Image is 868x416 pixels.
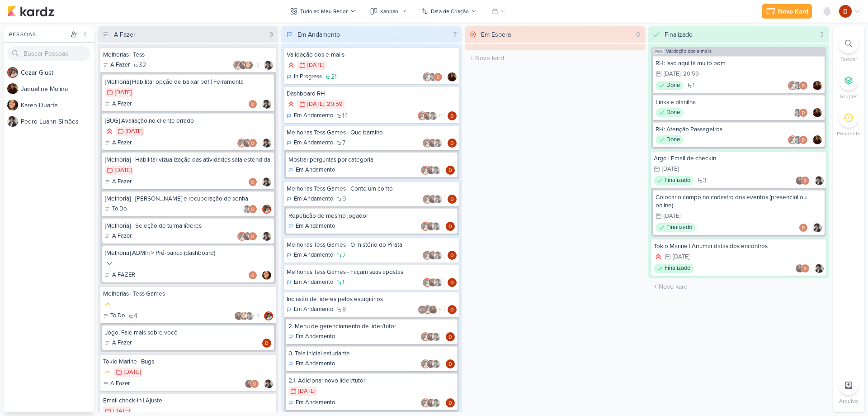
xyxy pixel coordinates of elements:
img: Cezar Giusti [423,305,432,314]
div: Colaboradores: Cezar Giusti, Jaqueline Molina, Pedro Luahn Simões [423,278,445,287]
div: Responsável: Davi Elias Teixeira [448,305,457,314]
img: Jaqueline Molina [813,81,822,90]
div: Inclusão de líderes pelos estagiários [287,295,457,303]
div: Em Andamento [288,166,335,175]
img: Davi Elias Teixeira [248,139,257,148]
span: 2 [342,252,346,258]
div: Dashboard RH [287,90,457,98]
div: Colaboradores: Cezar Giusti, Jaqueline Molina, Pedro Luahn Simões [421,398,443,407]
div: Prioridade Alta [654,252,663,261]
div: A Fazer [105,339,132,348]
div: Em Andamento [288,359,335,368]
div: Mostrar perguntas por categoria [288,156,455,164]
div: Colaboradores: Cezar Giusti, Jaqueline Molina, Pedro Luahn Simões [423,251,445,260]
img: Pedro Luahn Simões [264,379,273,388]
p: Finalizado [666,223,692,232]
div: [DATE] [673,254,689,260]
img: Pedro Luahn Simões [243,205,252,214]
div: Responsável: Pedro Luahn Simões [262,232,271,241]
div: A Fazer [105,177,132,186]
div: 3 [816,30,827,39]
div: 2.1. Adicionar novo líder/tutor [288,377,455,385]
div: [Melhoria] Habilitar opção de baixar pdf | Ferramenta [105,78,271,86]
div: [DATE] [307,62,324,68]
img: Davi Elias Teixeira [446,222,455,231]
div: Em Andamento [288,398,335,407]
img: Davi Elias Teixeira [799,223,808,232]
img: Karen Duarte [240,311,249,320]
div: 0. Tela inicial estudante [288,349,455,358]
div: Prioridade Alta [287,100,296,109]
div: Links e planilha [656,98,822,106]
div: Argo | Email de checkin [654,154,824,163]
img: Davi Elias Teixeira [448,195,457,204]
div: Prioridade Baixa [105,259,114,268]
img: Pedro Luahn Simões [434,139,443,148]
div: A FAZER [105,271,135,280]
img: Pedro Luahn Simões [245,311,254,320]
div: Responsável: Jaqueline Molina [813,135,822,144]
div: Prioridade Média [103,368,112,377]
img: Davi Elias Teixeira [446,359,455,368]
div: Colaboradores: Cezar Giusti, Pedro Luahn Simões, Davi Elias Teixeira [788,81,810,90]
span: JM29 [653,49,664,54]
div: Colaboradores: Pedro Luahn Simões, Davi Elias Teixeira [793,108,810,117]
div: Responsável: Pedro Luahn Simões [262,100,271,109]
div: Colaboradores: Cezar Giusti, Jaqueline Molina, Davi Elias Teixeira [237,139,259,148]
div: [BUG] Avaliação no cliente errado [105,117,271,125]
div: Responsável: Davi Elias Teixeira [448,278,457,287]
img: Jaqueline Molina [423,111,432,120]
div: Done [656,135,684,144]
div: Colaboradores: Cezar Giusti, Jaqueline Molina, Pedro Luahn Simões [423,139,445,148]
p: A Fazer [112,177,132,186]
input: + Novo kard [650,280,827,293]
img: Davi Elias Teixeira [448,251,457,260]
div: Responsável: Davi Elias Teixeira [446,332,455,341]
img: Cezar Giusti [788,135,797,144]
input: + Novo kard [467,52,644,65]
div: Responsável: Pedro Luahn Simões [262,177,271,186]
div: [Melhoria] ADMIn > Pré-banca (dashboard) [105,249,271,257]
div: Colaboradores: Jaqueline Molina, Davi Elias Teixeira [245,379,261,388]
div: Em Andamento [287,278,333,287]
div: Pessoas [7,30,69,38]
div: Em Andamento [287,305,333,314]
img: Cezar Giusti [421,222,430,231]
div: Prioridade Alta [105,127,114,136]
div: Responsável: Cezar Giusti [262,205,271,214]
div: Responsável: Davi Elias Teixeira [448,195,457,204]
div: Responsável: Pedro Luahn Simões [262,139,271,148]
span: 9 [342,196,346,202]
img: Jaqueline Molina [239,61,248,70]
span: 32 [139,62,146,68]
img: Jaqueline Molina [426,398,435,407]
div: Repetição do mesmo jogador [288,212,455,220]
div: Email check-in | Ajuste [103,397,273,405]
div: Done [656,81,684,90]
div: Em Andamento [287,139,333,148]
div: J a q u e l i n e M o l i n a [21,84,94,94]
div: Responsável: Davi Elias Teixeira [446,359,455,368]
div: Melhorias Tess Games - Conte um conto [287,185,457,193]
p: A Fazer [112,339,132,348]
p: Done [666,135,680,144]
div: C e z a r G i u s t i [21,68,94,77]
span: +1 [438,306,443,313]
div: Colaboradores: Cezar Giusti, Jaqueline Molina, Pedro Luahn Simões [421,332,443,341]
img: Davi Elias Teixeira [799,108,808,117]
div: [DATE] [115,167,132,173]
div: Colaboradores: Cezar Giusti, Jaqueline Molina, Davi Elias Teixeira [237,232,259,241]
button: Novo Kard [762,4,812,19]
img: Davi Elias Teixeira [448,111,457,120]
div: Responsável: Davi Elias Teixeira [446,166,455,175]
div: P e d r o L u a h n S i m õ e s [21,117,94,126]
div: , 20:59 [680,71,699,77]
div: Prioridade Média [103,300,112,309]
img: Davi Elias Teixeira [799,135,808,144]
div: Responsável: Davi Elias Teixeira [262,339,271,348]
img: Davi Elias Teixeira [248,271,257,280]
img: Karen Duarte [262,271,271,280]
div: Responsável: Jaqueline Molina [448,72,457,81]
p: A Fazer [112,100,132,109]
img: Davi Elias Teixeira [248,177,257,186]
